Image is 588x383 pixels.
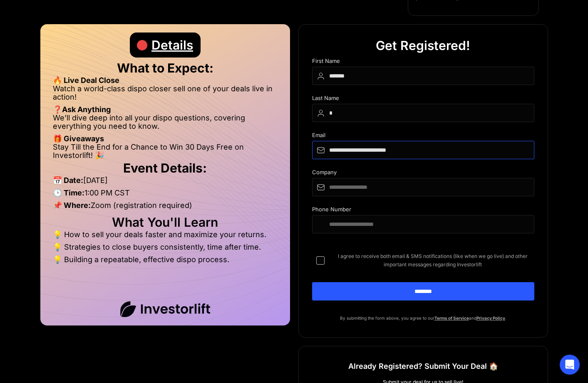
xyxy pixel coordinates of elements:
[53,201,278,214] li: Zoom (registration required)
[53,255,278,264] li: 💡 Building a repeatable, effective dispo process.
[312,58,534,314] form: DIspo Day Main Form
[53,76,119,85] strong: 🔥 Live Deal Close
[53,176,278,189] li: [DATE]
[117,60,213,75] strong: What to Expect:
[53,243,278,255] li: 💡 Strategies to close buyers consistently, time after time.
[312,206,534,215] div: Phone Number
[123,160,207,175] strong: Event Details:
[560,355,580,375] div: Open Intercom Messenger
[312,314,534,322] p: By submitting the form above, you agree to our and .
[53,189,278,201] li: 1:00 PM CST
[312,95,534,104] div: Last Name
[312,58,534,67] div: First Name
[53,143,278,160] li: Stay Till the End for a Chance to Win 30 Days Free on Investorlift! 🎉
[376,33,470,58] div: Get Registered!
[53,230,278,243] li: 💡 How to sell your deals faster and maximize your returns.
[312,169,534,178] div: Company
[312,132,534,141] div: Email
[53,201,91,210] strong: 📌 Where:
[53,134,104,143] strong: 🎁 Giveaways
[434,315,469,320] a: Terms of Service
[53,188,84,197] strong: 🕒 Time:
[53,105,111,114] strong: ❓Ask Anything
[348,359,498,374] h1: Already Registered? Submit Your Deal 🏠
[476,315,505,320] a: Privacy Policy
[151,33,193,58] div: Details
[53,114,278,135] li: We’ll dive deep into all your dispo questions, covering everything you need to know.
[53,218,278,226] h2: What You'll Learn
[331,252,534,269] span: I agree to receive both email & SMS notifications (like when we go live) and other important mess...
[53,176,83,185] strong: 📅 Date:
[53,85,278,105] li: Watch a world-class dispo closer sell one of your deals live in action!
